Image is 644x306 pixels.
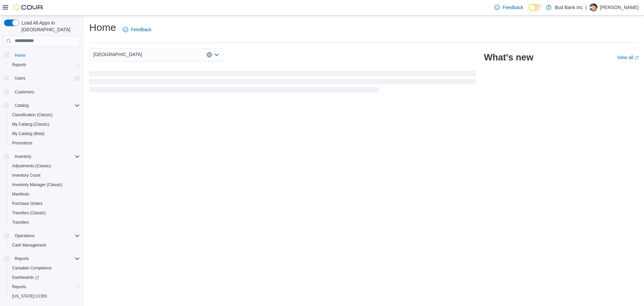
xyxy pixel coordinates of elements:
span: Catalog [15,103,29,108]
button: Classification (Classic) [7,110,83,120]
button: Clear input [207,52,212,57]
button: Purchase Orders [7,199,83,208]
span: Reports [9,283,80,291]
span: My Catalog (Beta) [9,130,80,138]
button: Catalog [1,101,83,110]
span: Transfers (Classic) [12,210,46,216]
span: My Catalog (Beta) [12,131,45,136]
a: My Catalog (Classic) [9,120,52,128]
span: Inventory [15,154,31,159]
h2: What's new [484,52,533,63]
p: Bud Bank Inc [555,3,583,11]
span: Inventory Count [12,173,41,178]
span: Purchase Orders [9,200,80,208]
span: Classification (Classic) [12,112,53,118]
span: Classification (Classic) [9,111,80,119]
span: Manifests [12,191,29,197]
span: Washington CCRS [9,292,80,300]
a: View allExternal link [617,55,639,60]
span: Inventory [12,152,80,161]
a: Adjustments (Classic) [9,162,54,170]
div: Darren Lopes [589,3,597,11]
a: Classification (Classic) [9,111,55,119]
span: Promotions [9,139,80,147]
button: Operations [12,232,37,240]
span: Inventory Manager (Classic) [12,182,62,187]
p: [PERSON_NAME] [600,3,639,11]
span: Adjustments (Classic) [12,163,51,169]
button: Users [1,74,83,83]
span: Cash Management [12,243,46,248]
span: Dashboards [9,273,80,281]
button: Open list of options [214,52,219,57]
a: Cash Management [9,241,49,249]
button: My Catalog (Classic) [7,120,83,129]
span: Customers [15,89,34,95]
button: Reports [7,60,83,70]
span: Adjustments (Classic) [9,162,80,170]
button: Customers [1,87,83,97]
a: Purchase Orders [9,200,45,208]
button: Reports [7,282,83,292]
a: Transfers (Classic) [9,209,48,217]
a: Manifests [9,190,32,198]
span: Transfers [12,220,29,225]
span: [GEOGRAPHIC_DATA] [93,50,142,58]
span: Feedback [502,4,523,11]
button: Inventory Manager (Classic) [7,180,83,189]
button: Reports [12,255,32,263]
button: Cash Management [7,241,83,250]
a: Customers [12,88,37,96]
a: Dashboards [9,273,42,281]
img: Cova [13,4,44,11]
a: Feedback [492,1,526,14]
a: Inventory Manager (Classic) [9,181,65,189]
span: Home [15,53,25,58]
a: Dashboards [7,273,83,282]
a: Home [12,51,28,59]
a: Inventory Count [9,171,43,179]
span: Loading [89,72,476,94]
span: Feedback [131,26,151,33]
span: Reports [12,284,26,290]
span: Cash Management [9,241,80,249]
svg: External link [635,56,639,60]
button: Transfers (Classic) [7,208,83,218]
button: [US_STATE] CCRS [7,292,83,301]
span: Users [12,74,80,82]
button: Reports [1,254,83,263]
a: Reports [9,283,29,291]
button: Operations [1,231,83,241]
a: Promotions [9,139,35,147]
button: Inventory [1,152,83,161]
span: Catalog [12,101,80,110]
button: Inventory [12,152,34,161]
span: My Catalog (Classic) [12,122,49,127]
span: Users [15,76,25,81]
button: Home [1,50,83,60]
a: [US_STATE] CCRS [9,292,50,300]
input: Dark Mode [529,4,543,11]
span: [US_STATE] CCRS [12,294,47,299]
span: Reports [12,62,26,68]
span: Home [12,51,80,59]
a: Canadian Compliance [9,264,54,272]
a: Transfers [9,218,32,226]
a: My Catalog (Beta) [9,130,47,138]
button: Canadian Compliance [7,263,83,273]
a: Reports [9,61,29,69]
span: Inventory Manager (Classic) [9,181,80,189]
span: Manifests [9,190,80,198]
span: Inventory Count [9,171,80,179]
a: Feedback [120,23,154,36]
span: Promotions [12,140,33,146]
button: Transfers [7,218,83,227]
span: Transfers [9,218,80,226]
span: Operations [15,233,35,238]
span: Canadian Compliance [9,264,80,272]
button: Users [12,74,28,82]
p: | [585,3,587,11]
span: Dashboards [12,275,39,280]
span: Customers [12,88,80,96]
